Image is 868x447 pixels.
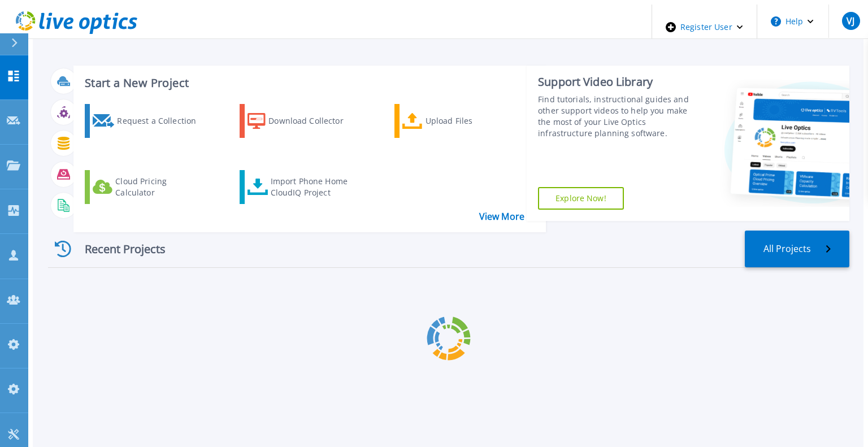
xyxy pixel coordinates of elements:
[652,5,757,50] div: Register User
[85,77,531,89] h3: Start a New Project
[757,5,828,38] button: Help
[394,104,531,138] a: Upload Files
[271,173,361,201] div: Import Phone Home CloudIQ Project
[538,75,700,89] div: Support Video Library
[85,170,222,204] a: Cloud Pricing Calculator
[115,173,206,201] div: Cloud Pricing Calculator
[268,107,359,135] div: Download Collector
[538,94,700,139] div: Find tutorials, instructional guides and other support videos to help you make the most of your L...
[538,187,624,210] a: Explore Now!
[479,211,532,222] a: View More
[426,107,516,135] div: Upload Files
[240,104,376,138] a: Download Collector
[48,235,184,263] div: Recent Projects
[117,107,207,135] div: Request a Collection
[85,104,222,138] a: Request a Collection
[847,16,854,25] span: VJ
[745,231,849,267] a: All Projects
